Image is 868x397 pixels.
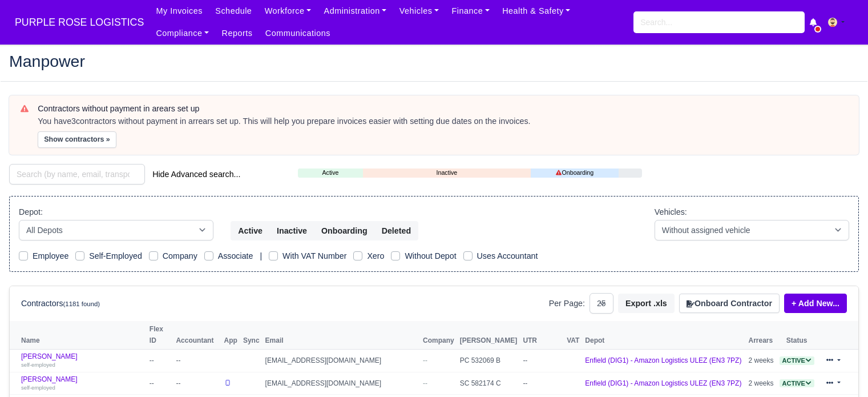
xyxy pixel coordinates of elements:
span: Active [780,379,814,388]
th: Sync [240,321,263,349]
th: UTR [520,321,564,349]
h2: Manpower [9,53,859,69]
th: Company [420,321,457,349]
span: | [260,251,262,260]
label: Per Page: [549,297,585,310]
td: [EMAIL_ADDRESS][DOMAIN_NAME] [263,349,420,372]
th: Accountant [173,321,221,349]
th: Email [263,321,420,349]
th: Name [10,321,147,349]
td: -- [520,372,564,395]
a: Communications [259,22,337,45]
th: Flex ID [147,321,173,349]
a: + Add New... [784,294,847,313]
h6: Contractors without payment in arears set up [38,104,847,114]
td: PC 532069 B [457,349,520,372]
th: Arrears [746,321,777,349]
a: Active [298,168,362,178]
button: Hide Advanced search... [145,165,248,184]
button: Onboard Contractor [679,294,780,313]
span: -- [423,379,427,387]
button: Export .xls [618,294,675,313]
th: Status [777,321,817,349]
label: Associate [218,250,253,263]
strong: 3 [71,117,76,126]
button: Inactive [269,221,314,240]
th: [PERSON_NAME] [457,321,520,349]
small: self-employed [21,384,55,391]
label: Self-Employed [89,250,142,263]
input: Search (by name, email, transporter id) ... [9,164,145,185]
a: Enfield (DIG1) - Amazon Logistics ULEZ (EN3 7PZ) [585,379,741,387]
button: Show contractors » [38,131,116,148]
h6: Contractors [21,299,100,308]
label: Without Depot [405,250,456,263]
td: -- [520,349,564,372]
label: Employee [33,250,68,263]
a: Enfield (DIG1) - Amazon Logistics ULEZ (EN3 7PZ) [585,356,741,364]
div: + Add New... [780,294,847,313]
a: Active [780,356,814,364]
label: Vehicles: [655,206,687,219]
button: Active [231,221,270,240]
a: [PERSON_NAME] self-employed [21,375,144,392]
a: Onboarding [531,168,619,178]
iframe: Chat Widget [811,342,868,397]
td: -- [147,372,173,395]
a: Active [780,379,814,387]
td: SC 582174 C [457,372,520,395]
button: Deleted [374,221,418,240]
span: Active [780,356,814,365]
a: Inactive [363,168,531,178]
th: Depot [582,321,745,349]
small: (1181 found) [63,300,100,307]
th: App [221,321,240,349]
label: Xero [367,250,384,263]
label: Depot: [19,206,43,219]
a: Reports [215,22,259,45]
td: -- [173,349,221,372]
a: [PERSON_NAME] self-employed [21,352,144,369]
label: With VAT Number [282,250,346,263]
td: -- [147,349,173,372]
div: Manpower [1,44,867,81]
a: Compliance [150,22,215,45]
span: -- [423,356,427,364]
a: PURPLE ROSE LOGISTICS [9,11,150,34]
label: Company [163,250,197,263]
div: You have contractors without payment in arrears set up. This will help you prepare invoices easie... [38,116,847,127]
button: Onboarding [314,221,375,240]
small: self-employed [21,362,55,368]
th: VAT [564,321,582,349]
input: Search... [633,11,805,33]
span: PURPLE ROSE LOGISTICS [9,11,150,34]
label: Uses Accountant [477,250,538,263]
td: 2 weeks [746,349,777,372]
td: -- [173,372,221,395]
td: 2 weeks [746,372,777,395]
td: [EMAIL_ADDRESS][DOMAIN_NAME] [263,372,420,395]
